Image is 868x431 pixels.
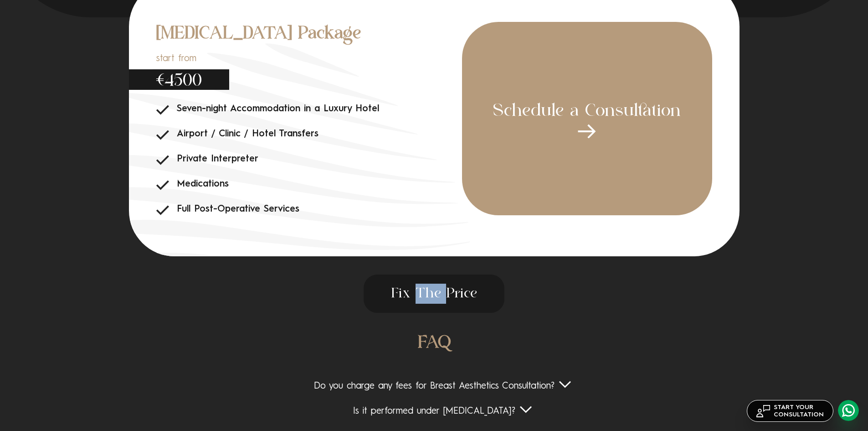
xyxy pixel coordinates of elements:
[156,179,462,190] li: Medications
[364,275,504,313] span: Fix The Price
[156,22,462,47] h4: [MEDICAL_DATA] Package
[156,129,462,140] li: Airport / Clinic / Hotel Transfers
[82,381,786,392] div: Do you charge any fees for Breast Aesthetics Consultation?
[129,69,229,90] span: €4500
[156,53,229,65] span: start from
[82,406,786,417] div: Is it performed under [MEDICAL_DATA]?
[578,124,596,138] img: package_arrow.png
[82,331,786,356] h4: FAQ
[156,154,462,165] li: Private Interpreter
[747,400,833,422] a: START YOURCONSULTATION
[156,204,462,215] li: Full Post-Operative Services
[462,22,712,215] div: Schedule a Consultation
[156,104,462,115] li: Seven-night Accommodation in a Luxury Hotel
